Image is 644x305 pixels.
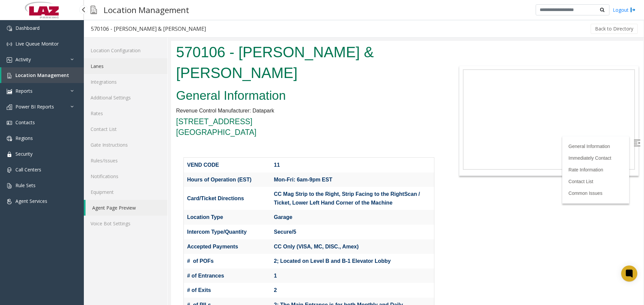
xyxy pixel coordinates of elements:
a: Location Configuration [84,43,167,58]
strong: CC Only (VISA, MC, DISC., Amex) [103,203,188,209]
strong: 11 [103,121,109,127]
h4: [STREET_ADDRESS] [GEOGRAPHIC_DATA] [5,75,270,97]
span: Power BI Reports [15,103,54,110]
span: Call Centers [15,166,41,173]
strong: VEND CODE [16,121,48,127]
h3: Location Management [100,2,193,18]
span: Regions [15,135,33,141]
a: Immediately Contact [397,115,440,120]
a: Contact List [84,121,167,137]
img: 'icon' [7,57,12,63]
img: 'icon' [7,73,12,78]
a: Rate Information [397,126,432,132]
img: 'icon' [7,104,12,110]
span: Activity [15,56,31,63]
img: 'icon' [7,199,12,204]
strong: Garage [103,173,121,179]
strong: # of Entrances [16,232,53,238]
strong: 1 [103,232,106,238]
a: Lanes [84,58,167,74]
img: 'icon' [7,136,12,141]
h2: General Information [5,46,270,64]
strong: 2; Located on Level B and B-1 Elevator Lobby [103,217,220,223]
h1: 570106 - [PERSON_NAME] & [PERSON_NAME] [5,1,270,42]
span: Location Management [15,72,69,78]
strong: Accepted Payments [16,203,67,209]
img: pageIcon [91,2,97,18]
a: General Information [397,103,439,108]
img: logout [630,6,636,13]
img: 'icon' [7,42,12,47]
strong: Location Type [16,173,52,179]
a: Additional Settings [84,90,167,105]
a: Rates [84,105,167,121]
strong: Card/Ticket Directions [16,155,73,160]
span: Mon-Fri: 6am-9pm EST [103,136,161,142]
a: Equipment [84,184,167,200]
a: Gate Instructions [84,137,167,153]
div: 570106 - [PERSON_NAME] & [PERSON_NAME] [91,24,206,33]
img: Open/Close Sidebar Menu [463,99,469,105]
span: Security [15,151,33,157]
a: Contact List [397,138,422,143]
button: Back to Directory [591,24,638,34]
strong: Secure/5 [103,188,125,194]
img: 'icon' [7,120,12,126]
a: Notifications [84,168,167,184]
a: Voice Bot Settings [84,216,167,231]
strong: # of POFs [16,217,43,223]
img: 'icon' [7,183,12,188]
img: 'icon' [7,89,12,94]
a: Location Management [1,67,84,83]
img: 'icon' [7,167,12,173]
a: Logout [613,6,636,13]
a: Integrations [84,74,167,90]
span: Hours of Operation (EST) [16,136,80,142]
span: Rule Sets [15,182,36,188]
strong: 2; The Main Entrance is for both Monthly and Daily [103,261,232,267]
a: Agent Page Preview [86,200,167,216]
img: 'icon' [7,152,12,157]
span: Revenue Control Manufacturer: Datapark [5,67,103,73]
a: Common Issues [397,150,431,155]
span: Live Queue Monitor [15,41,59,47]
strong: # of Exits [16,246,40,252]
a: Rules/Issues [84,153,167,168]
strong: 2 [103,246,106,252]
img: 'icon' [7,26,12,31]
span: Contacts [15,119,35,126]
strong: Intercom Type/Quantity [16,188,76,194]
span: Agent Services [15,198,47,204]
span: Reports [15,88,33,94]
span: Dashboard [15,25,40,31]
strong: CC Mag Strip to the Right, Strip Facing to the RightScan / Ticket, Lower Left Hand Corner of the ... [103,150,249,165]
strong: # of PILs [16,261,40,267]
